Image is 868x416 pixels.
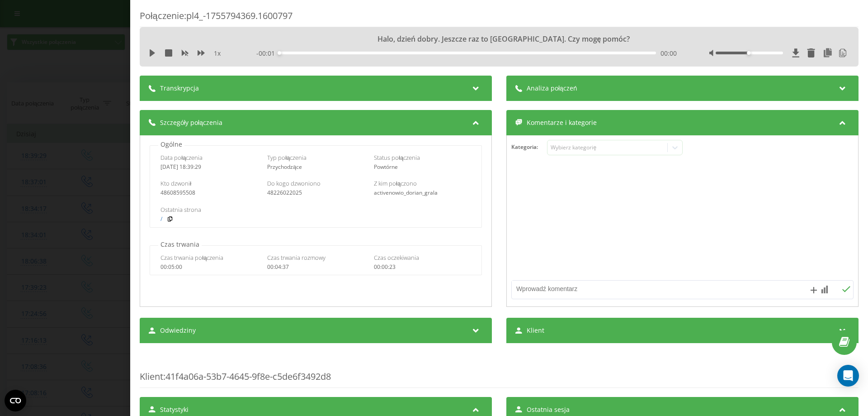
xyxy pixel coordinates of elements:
span: Powtórne [374,163,398,171]
span: Z kim połączono [374,179,417,187]
span: Transkrypcja [160,84,199,93]
span: Data połączenia [160,153,203,162]
span: Kto dzwonił [160,179,191,187]
span: Ostatnia strona [160,206,201,214]
span: Klient [140,370,163,383]
div: 00:00:23 [374,264,471,270]
div: Accessibility label [747,51,750,55]
h4: Kategoria : [511,144,547,150]
div: Open Intercom Messenger [837,365,859,387]
div: : 41f4a06a-53b7-4645-9f8e-c5de6f3492d8 [140,352,859,388]
button: Open CMP widget [5,390,26,411]
span: Szczegóły połączenia [160,118,222,127]
span: Przychodzące [267,163,302,171]
span: Status połączenia [374,153,420,162]
span: Odwiedziny [160,326,196,335]
a: / [160,216,162,222]
span: - 00:01 [256,49,279,58]
span: Statystyki [160,405,189,414]
span: Klient [527,326,544,335]
div: Accessibility label [278,51,281,55]
span: Typ połączenia [267,153,307,162]
span: Analiza połączeń [527,84,577,93]
span: 1 x [214,49,221,58]
div: Połączenie : pl4_-1755794369.1600797 [140,10,859,27]
div: 48608595508 [160,190,258,196]
div: activenowio_dorian_grala [374,190,471,196]
span: Ostatnia sesja [527,405,570,414]
div: Wybierz kategorię [551,144,664,151]
div: 48226022025 [267,190,364,196]
p: Ogólne [158,140,184,149]
span: Czas trwania połączenia [160,253,223,262]
p: Czas trwania [158,240,202,249]
span: Czas trwania rozmowy [267,253,325,262]
span: Komentarze i kategorie [527,118,597,127]
span: 00:00 [660,49,677,58]
span: Do kogo dzwoniono [267,179,321,187]
div: 00:05:00 [160,264,258,270]
div: Halo, dzień dobry. Jeszcze raz to [GEOGRAPHIC_DATA]. Czy mogę pomóc? [217,34,781,44]
div: [DATE] 18:39:29 [160,164,258,170]
span: Czas oczekiwania [374,253,419,262]
div: 00:04:37 [267,264,364,270]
